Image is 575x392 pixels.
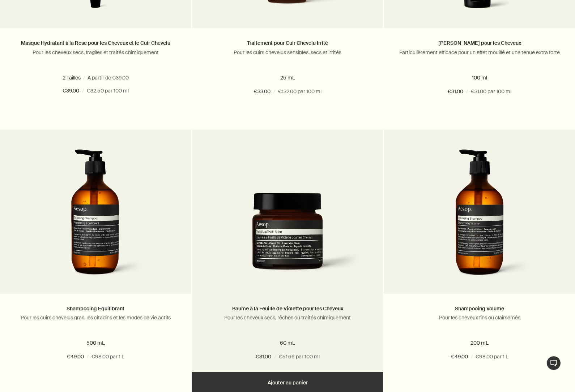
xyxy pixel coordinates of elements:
[466,87,468,96] span: /
[254,87,271,96] span: €33.00
[11,49,180,56] p: Pour les cheveux secs, fragiles et traités chimiquement
[546,356,561,370] button: Chat en direct
[203,193,372,283] img: Violet Leaf Hair Balm in amber jar
[278,87,321,96] span: €132.00 par 100 ml
[451,353,468,361] span: €49.00
[67,305,124,312] a: Shampooing Equilibrant
[104,74,126,81] span: 500 mL
[203,314,372,321] p: Pour les cheveux secs, rêches ou traités chimiquement
[455,305,504,312] a: Shampooing Volume
[67,353,84,361] span: €49.00
[232,305,343,312] a: Baume à la Feuille de Violette pour les Cheveux
[87,87,129,95] span: €32.50 par 100 ml
[42,149,150,283] img: Equalising Shampoo with pump
[438,40,521,46] a: [PERSON_NAME] pour les Cheveux
[476,353,508,361] span: €98.00 par 1 L
[203,49,372,56] p: Pour les cuirs chevelus sensibles, secs et irrités
[87,353,89,361] span: /
[256,353,271,361] span: €31.00
[395,314,564,321] p: Pour les cheveux fins ou clairsemés
[279,353,320,361] span: €51.66 par 100 ml
[82,87,84,95] span: /
[448,87,463,96] span: €31.00
[63,87,79,95] span: €39.00
[247,40,328,46] a: Traitement pour Cuir Chevelu Irrité
[21,40,170,46] a: Masque Hydratant à la Rose pour les Cheveux et le Cuir Chevelu
[426,149,534,283] img: Volumising Shampoo with pump
[70,74,90,81] span: 120 mL
[11,314,180,321] p: Pour les cuirs chevelus gras, les citadins et les modes de vie actifs
[384,149,575,294] a: Volumising Shampoo with pump
[192,149,383,294] a: Violet Leaf Hair Balm in amber jar
[471,353,473,361] span: /
[273,87,275,96] span: /
[395,49,564,56] p: Particulièrement efficace pour un effet mouillé et une tenue extra forte
[91,353,124,361] span: €98.00 par 1 L
[274,353,276,361] span: /
[471,87,511,96] span: €31.00 par 100 ml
